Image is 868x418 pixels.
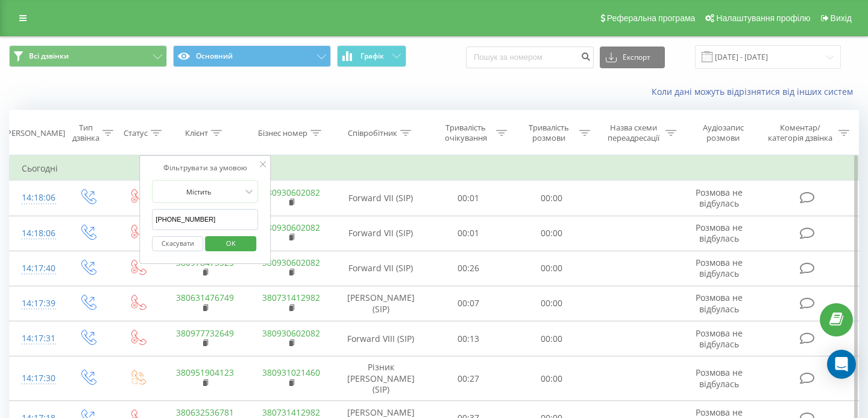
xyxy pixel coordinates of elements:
button: Графік [337,45,406,67]
div: Open Intercom Messenger [827,350,856,379]
td: 00:26 [427,251,511,286]
td: 00:27 [427,356,511,401]
td: 00:00 [510,286,593,321]
div: Тривалість очікування [438,123,494,143]
div: Назва схеми переадресації [604,123,662,143]
div: Клієнт [185,128,208,138]
td: 00:00 [510,251,593,286]
span: Реферальна програма [607,13,696,23]
button: Всі дзвінки [9,45,167,67]
a: 380631476749 [176,292,234,303]
span: Розмова не відбулась [696,222,743,244]
td: 00:00 [510,181,593,216]
div: 14:17:30 [22,367,51,390]
button: OK [205,236,256,251]
div: Співробітник [348,128,397,138]
input: Введіть значення [152,209,258,230]
span: Розмова не відбулась [696,187,743,209]
a: 380931021460 [262,367,320,378]
td: 00:07 [427,286,511,321]
div: Тривалість розмови [521,123,576,143]
div: Коментар/категорія дзвінка [765,123,835,143]
span: Розмова не відбулась [696,327,743,350]
span: Розмова не відбулась [696,367,743,389]
div: 14:17:31 [22,327,51,350]
a: 380930602082 [262,257,320,268]
td: 00:01 [427,216,511,251]
div: 14:18:06 [22,222,51,245]
a: 380731412982 [262,407,320,418]
span: Вихід [831,13,852,23]
td: Сьогодні [10,156,859,181]
td: Forward VII (SIP) [335,251,427,286]
td: Forward VIII (SIP) [335,321,427,356]
div: 14:17:40 [22,257,51,280]
td: Різник [PERSON_NAME] (SIP) [335,356,427,401]
input: Пошук за номером [466,47,594,68]
span: Розмова не відбулась [696,292,743,314]
div: [PERSON_NAME] [4,128,65,138]
span: Розмова не відбулась [696,257,743,279]
div: Статус [124,128,148,138]
span: Графік [360,52,384,60]
td: [PERSON_NAME] (SIP) [335,286,427,321]
span: Налаштування профілю [716,13,810,23]
a: 380930602082 [262,222,320,233]
a: 380930602082 [262,327,320,339]
a: 380951904123 [176,367,234,378]
div: Фільтрувати за умовою [152,162,258,174]
span: OK [214,234,248,252]
a: 380977732649 [176,327,234,339]
button: Експорт [600,47,665,68]
div: Бізнес номер [258,128,307,138]
span: Всі дзвінки [29,51,69,61]
td: 00:01 [427,181,511,216]
a: 380930602082 [262,187,320,198]
td: 00:00 [510,321,593,356]
a: 380632536781 [176,407,234,418]
div: Тип дзвінка [72,123,99,143]
button: Скасувати [152,236,203,251]
td: Forward VII (SIP) [335,216,427,251]
td: 00:00 [510,216,593,251]
td: 00:00 [510,356,593,401]
div: 14:18:06 [22,186,51,210]
div: 14:17:39 [22,292,51,315]
button: Основний [173,45,331,67]
td: Forward VII (SIP) [335,181,427,216]
a: 380731412982 [262,292,320,303]
div: Аудіозапис розмови [690,123,756,143]
td: 00:13 [427,321,511,356]
a: Коли дані можуть відрізнятися вiд інших систем [652,86,859,97]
